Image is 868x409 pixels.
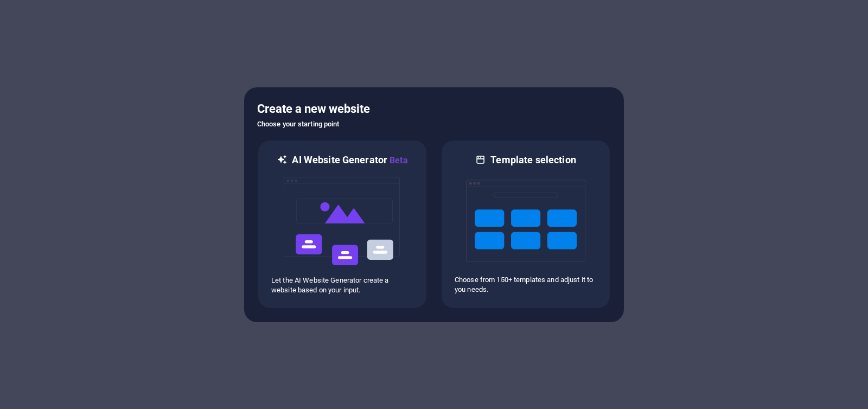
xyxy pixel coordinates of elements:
img: ai [283,167,402,276]
h6: Choose your starting point [257,118,611,131]
p: Let the AI Website Generator create a website based on your input. [271,276,413,295]
p: Choose from 150+ templates and adjust it to you needs. [455,275,597,295]
div: AI Website GeneratorBetaaiLet the AI Website Generator create a website based on your input. [257,139,427,309]
span: Beta [387,155,408,165]
div: Template selectionChoose from 150+ templates and adjust it to you needs. [441,139,611,309]
h6: Template selection [490,154,576,167]
h6: AI Website Generator [292,154,407,167]
h5: Create a new website [257,100,611,118]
